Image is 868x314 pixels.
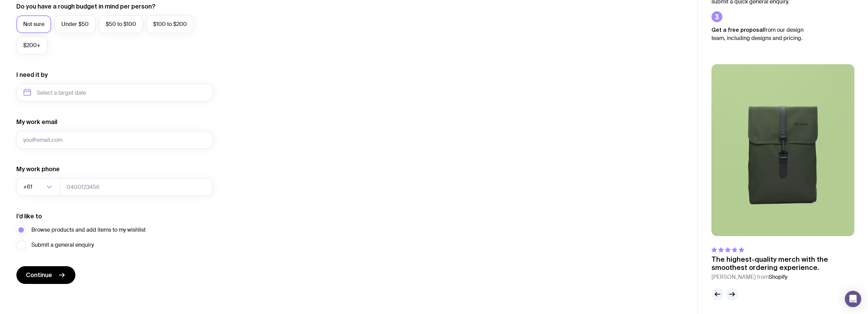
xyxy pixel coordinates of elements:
input: Search for option [34,178,44,196]
span: Shopify [769,273,787,281]
input: 0400123456 [60,178,213,196]
label: $200+ [16,37,47,54]
button: Continue [16,266,75,284]
span: Continue [26,271,52,279]
label: My work phone [16,165,60,173]
label: I need it by [16,71,48,79]
p: from our design team, including designs and pricing. [711,26,814,42]
label: Not sure [16,15,51,33]
label: $50 to $100 [99,15,143,33]
label: Do you have a rough budget in mind per person? [16,2,156,11]
div: Search for option [16,178,60,196]
strong: Get a free proposal [711,27,764,33]
p: The highest-quality merch with the smoothest ordering experience. [711,255,854,272]
div: Open Intercom Messenger [845,291,861,307]
cite: [PERSON_NAME] from [711,273,854,281]
label: $100 to $200 [146,15,194,33]
span: Submit a general enquiry [31,241,94,249]
span: Browse products and add items to my wishlist [31,226,146,234]
label: Under $50 [55,15,95,33]
span: +61 [23,178,34,196]
label: I’d like to [16,212,42,220]
input: Select a target date [16,84,213,101]
label: My work email [16,118,57,126]
input: you@email.com [16,131,213,149]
